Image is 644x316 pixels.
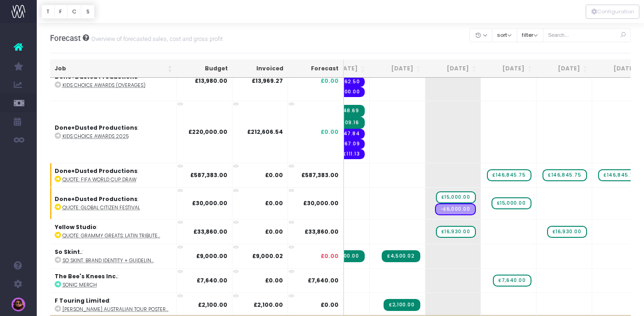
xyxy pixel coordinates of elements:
th: Invoiced [232,60,288,78]
span: Forecast [50,34,81,43]
div: Vertical button group [41,5,95,19]
span: Streamtime expense: Onsite expense report (from Sara) – No supplier [329,129,365,139]
span: Streamtime Invoice: 913 – 'So Skint' Brand Identity + Guidelines - First 50% [326,250,364,262]
strong: £2,100.00 [254,301,283,309]
button: filter [517,28,543,42]
strong: £2,100.00 [198,301,227,309]
span: Streamtime Invoice: 914 – 'So Skint' Brand Identity + Guidelines - Final 50% [382,250,420,262]
th: Sep 25: activate to sort column ascending [481,60,537,78]
img: images/default_profile_image.png [11,298,25,311]
strong: £0.00 [265,199,283,207]
span: Streamtime expense: Ed Croucher (KATSEYE) – No supplier [325,87,365,97]
th: Aug 25: activate to sort column ascending [425,60,481,78]
small: Overview of forecasted sales, cost and gross profit [89,34,223,43]
abbr: Sonny Fodera Australian Tour Poster [62,306,169,313]
abbr: Kids Choice Awards 2025 [62,133,129,140]
span: Streamtime Invoice: 918 – Kids Choice Awards 2025 [334,117,364,129]
strong: Done+Dusted Productions [55,195,137,203]
strong: £13,980.00 [195,77,227,85]
strong: So Skint. [55,248,82,256]
td: : [50,163,177,187]
strong: £220,000.00 [188,128,227,136]
span: Streamtime expense: Hash – No supplier [327,77,365,87]
span: wayahead Sales Forecast Item [493,275,531,287]
strong: £13,969.27 [252,77,283,85]
th: Forecast [288,60,344,78]
span: wayahead Sales Forecast Item [487,169,531,181]
td: : [50,268,177,293]
input: Search... [543,28,631,42]
th: Budget [177,60,232,78]
abbr: QUOTE: Global Citizen Festival [62,204,140,211]
strong: £7,640.00 [197,276,227,284]
button: sort [492,28,517,42]
span: £587,383.00 [301,171,339,179]
strong: The Bee's Knees Inc. [55,272,118,280]
button: C [67,5,82,19]
abbr: Kids Choice Awards (Overages) [62,82,146,89]
strong: £212,606.54 [247,128,283,136]
th: Job: activate to sort column ascending [50,60,177,78]
div: Vertical button group [586,5,639,19]
td: : [50,244,177,268]
button: F [54,5,68,19]
span: £30,000.00 [303,199,339,207]
abbr: So Skint. Brand Identity + Guidelines [62,257,154,264]
span: wayahead Sales Forecast Item [542,169,587,181]
span: Streamtime expense: Aries Uber – No supplier [333,139,364,149]
span: Streamtime Draft Expense: FL: Ed Croucher – No supplier [435,203,476,215]
span: Streamtime expense: Ben Taxis (Lyft) – No supplier [336,149,365,159]
span: wayahead Sales Forecast Item [547,226,587,238]
span: £0.00 [321,77,339,85]
strong: £33,860.00 [193,228,227,236]
th: Jul 25: activate to sort column ascending [370,60,425,78]
span: £0.00 [321,252,339,260]
td: : [50,187,177,219]
strong: £0.00 [265,228,283,236]
strong: £9,000.02 [252,252,283,260]
td: : [50,219,177,243]
abbr: Sonic Merch [62,282,97,288]
strong: Done+Dusted Productions [55,124,137,132]
button: S [81,5,95,19]
strong: £0.00 [265,276,283,284]
strong: £30,000.00 [192,199,227,207]
strong: Done+Dusted Productions [55,167,137,175]
strong: £9,000.00 [196,252,227,260]
strong: F Touring Limited [55,297,109,305]
span: £7,640.00 [308,276,339,285]
span: wayahead Sales Forecast Item [491,197,531,209]
button: Configuration [586,5,639,19]
strong: £0.00 [265,171,283,179]
span: £0.00 [321,301,339,309]
button: T [41,5,55,19]
abbr: QUOTE: Grammy Greats: Latin Tribute [62,232,160,239]
td: : [50,101,177,163]
span: wayahead Sales Forecast Item [598,169,643,181]
strong: £587,383.00 [190,171,227,179]
th: Oct 25: activate to sort column ascending [537,60,592,78]
span: Streamtime Invoice: 924 – Sonny Fodera Australian Tour Poster [384,299,420,311]
span: wayahead Sales Forecast Item [436,226,476,238]
strong: Yellow Studio [55,223,96,231]
span: £33,860.00 [305,228,339,236]
td: : [50,61,177,101]
span: £0.00 [321,128,339,136]
span: wayahead Sales Forecast Item [436,191,476,203]
abbr: QUOTE: FIFA World Cup Draw [62,176,136,183]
